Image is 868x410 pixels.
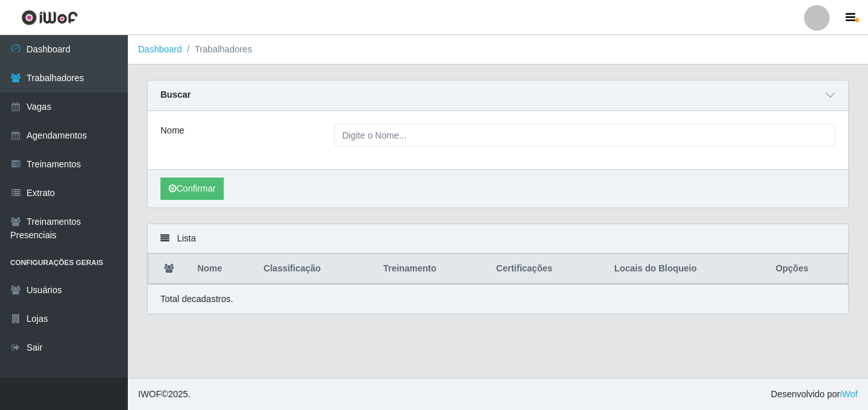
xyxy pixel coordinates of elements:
[375,254,488,284] th: Treinamento
[768,254,848,284] th: Opções
[128,35,868,65] nav: breadcrumb
[148,224,848,254] div: Lista
[190,254,256,284] th: Nome
[138,44,182,54] a: Dashboard
[160,292,233,306] p: Total de cadastros.
[771,388,858,401] span: Desenvolvido por
[138,389,162,399] span: IWOF
[160,178,224,200] button: Confirmar
[607,254,768,284] th: Locais do Bloqueio
[256,254,375,284] th: Classificação
[840,389,858,399] a: iWof
[21,10,78,26] img: CoreUI Logo
[138,388,190,401] span: © 2025 .
[334,124,836,146] input: Digite o Nome...
[160,89,190,100] strong: Buscar
[182,43,252,56] li: Trabalhadores
[488,254,607,284] th: Certificações
[160,124,184,137] label: Nome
